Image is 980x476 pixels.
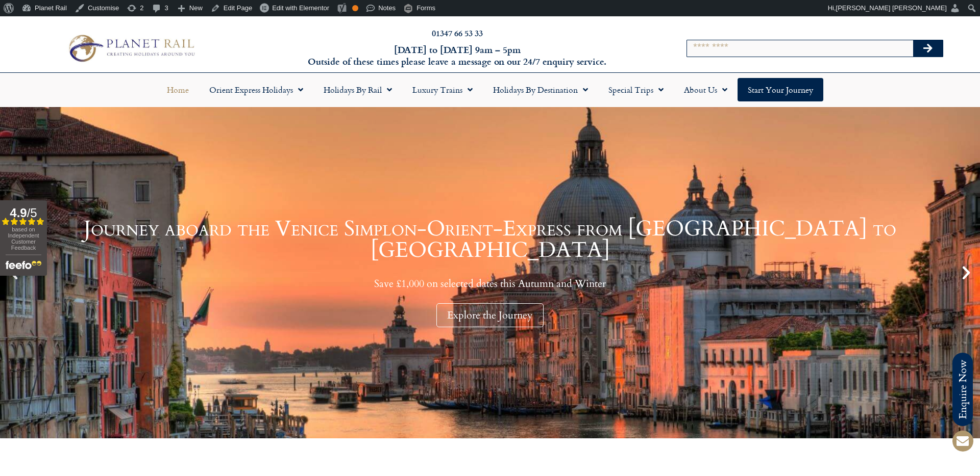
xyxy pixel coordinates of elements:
[836,4,947,12] span: [PERSON_NAME] [PERSON_NAME]
[598,78,674,101] a: Special Trips
[402,78,483,101] a: Luxury Trains
[738,78,823,101] a: Start your Journey
[913,40,943,57] button: Search
[157,78,199,101] a: Home
[483,78,598,101] a: Holidays by Destination
[436,303,544,327] div: Explore the Journey
[26,277,954,290] p: Save £1,000 on selected dates this Autumn and Winter
[26,218,954,261] h1: Journey aboard the Venice Simplon-Orient-Express from [GEOGRAPHIC_DATA] to [GEOGRAPHIC_DATA]
[199,78,313,101] a: Orient Express Holidays
[674,78,738,101] a: About Us
[352,5,358,11] div: OK
[432,27,483,39] a: 01347 66 53 33
[5,78,975,101] nav: Menu
[272,4,329,12] span: Edit with Elementor
[264,44,651,68] h6: [DATE] to [DATE] 9am – 5pm Outside of these times please leave a message on our 24/7 enquiry serv...
[958,264,975,281] div: Next slide
[313,78,402,101] a: Holidays by Rail
[63,32,198,65] img: Planet Rail Train Holidays Logo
